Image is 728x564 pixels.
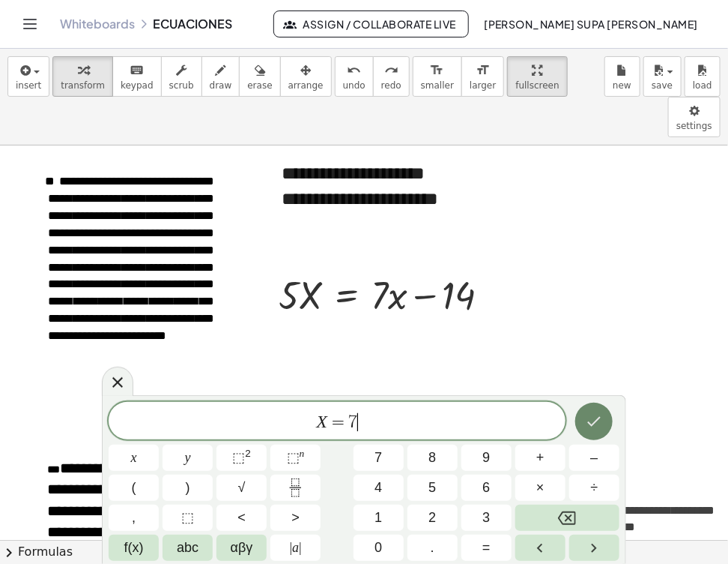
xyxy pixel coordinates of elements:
button: scrub [161,56,202,97]
button: [PERSON_NAME] SUPA [PERSON_NAME] [472,10,710,37]
button: new [604,56,640,97]
span: 2 [428,508,436,528]
button: Greater than [270,505,321,531]
span: | [299,540,302,555]
span: 1 [374,508,382,528]
button: ) [163,475,213,501]
span: ⬚ [181,508,194,528]
span: load [693,80,712,91]
span: smaller [421,80,454,91]
span: ) [186,478,190,498]
span: arrange [288,80,324,91]
span: 9 [482,448,490,468]
i: format_size [430,61,444,79]
span: transform [61,80,105,91]
button: y [163,445,213,471]
button: Squared [216,445,267,471]
span: 7 [349,413,358,431]
button: Less than [216,505,267,531]
span: keypad [121,80,154,91]
button: . [407,535,458,561]
button: format_sizelarger [461,56,504,97]
i: keyboard [130,61,144,79]
button: 5 [407,475,458,501]
span: 0 [374,538,382,558]
button: x [109,445,159,471]
button: 7 [354,445,404,471]
button: redoredo [373,56,410,97]
span: > [291,508,300,528]
span: ÷ [591,478,598,498]
span: redo [381,80,401,91]
button: Alphabet [163,535,213,561]
button: Superscript [270,445,321,471]
button: Minus [569,445,619,471]
button: draw [201,56,240,97]
button: arrange [280,56,332,97]
button: format_sizesmaller [413,56,462,97]
button: transform [52,56,113,97]
i: undo [347,61,361,79]
button: keyboardkeypad [112,56,162,97]
span: new [613,80,631,91]
span: settings [676,121,712,131]
span: < [237,508,246,528]
button: 6 [461,475,512,501]
button: settings [668,97,721,137]
button: Absolute value [270,535,321,561]
button: 8 [407,445,458,471]
span: y [185,448,191,468]
button: Square root [216,475,267,501]
span: + [536,448,545,468]
span: 8 [428,448,436,468]
button: Greek alphabet [216,535,267,561]
span: [PERSON_NAME] SUPA [PERSON_NAME] [484,17,698,31]
span: fullscreen [515,80,559,91]
var: X [316,412,327,431]
span: undo [343,80,365,91]
span: – [590,448,598,468]
span: insert [16,80,41,91]
button: Assign / Collaborate Live [273,10,469,37]
span: , [132,508,136,528]
button: Plus [515,445,565,471]
span: = [327,413,349,431]
button: undoundo [335,56,374,97]
span: save [652,80,673,91]
span: 5 [428,478,436,498]
span: ⬚ [232,450,245,465]
span: Assign / Collaborate Live [286,17,456,31]
button: load [685,56,721,97]
span: 7 [374,448,382,468]
button: 0 [354,535,404,561]
button: 9 [461,445,512,471]
span: 3 [482,508,490,528]
span: 4 [374,478,382,498]
span: 6 [482,478,490,498]
button: Placeholder [163,505,213,531]
span: √ [238,478,246,498]
span: × [536,478,545,498]
sup: 2 [245,448,251,459]
span: scrub [169,80,194,91]
span: | [290,540,293,555]
button: ( [109,475,159,501]
sup: n [300,448,305,459]
i: format_size [476,61,490,79]
button: 1 [354,505,404,531]
span: x [131,448,137,468]
span: abc [177,538,198,558]
i: redo [384,61,398,79]
button: Done [575,403,613,440]
span: ​ [357,413,358,431]
span: larger [470,80,496,91]
button: Toggle navigation [18,12,42,36]
button: Equals [461,535,512,561]
a: Whiteboards [60,16,135,31]
button: 2 [407,505,458,531]
button: Times [515,475,565,501]
span: . [431,538,434,558]
button: Divide [569,475,619,501]
span: ⬚ [287,450,300,465]
span: ( [132,478,136,498]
